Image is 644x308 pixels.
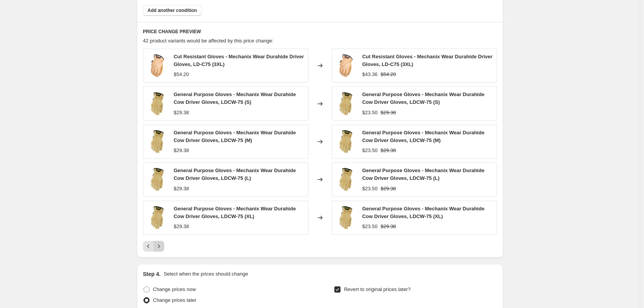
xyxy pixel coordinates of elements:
span: General Purpose Gloves - Mechanix Wear Durahide Cow Driver Gloves, LDCW-75 (XL) [362,206,484,219]
div: $29.38 [174,109,189,117]
span: General Purpose Gloves - Mechanix Wear Durahide Cow Driver Gloves, LDCW-75 (M) [362,130,484,143]
img: AnyConv.com__LDCW-75_f97c2bed-19bc-4d45-a4bf-102b47dbcc54_80x.jpg [336,168,356,191]
div: $29.38 [174,147,189,154]
h2: Step 4. [143,270,161,278]
span: 42 product variants would be affected by this price change: [143,38,274,44]
strike: $29.38 [381,147,396,154]
button: Add another condition [143,5,202,16]
img: AnyConv.com__LDCW-75_f97c2bed-19bc-4d45-a4bf-102b47dbcc54_80x.jpg [336,130,356,153]
img: AnyConv.com__LDCW-75_f97c2bed-19bc-4d45-a4bf-102b47dbcc54_80x.jpg [336,92,356,115]
div: $54.20 [174,71,189,78]
button: Next [153,241,164,252]
span: Change prices later [153,297,197,303]
span: General Purpose Gloves - Mechanix Wear Durahide Cow Driver Gloves, LDCW-75 (XL) [174,206,296,219]
img: AnyConv.com__LDCW-75_f97c2bed-19bc-4d45-a4bf-102b47dbcc54_80x.jpg [147,206,168,229]
span: General Purpose Gloves - Mechanix Wear Durahide Cow Driver Gloves, LDCW-75 (M) [174,130,296,143]
button: Previous [143,241,154,252]
img: AnyConv.com__LD-C75_d242af29-f665-4495-a422-bf6adbd536fc_80x.jpg [147,54,168,77]
img: AnyConv.com__LDCW-75_f97c2bed-19bc-4d45-a4bf-102b47dbcc54_80x.jpg [336,206,356,229]
strike: $29.38 [381,185,396,193]
span: General Purpose Gloves - Mechanix Wear Durahide Cow Driver Gloves, LDCW-75 (S) [174,91,296,105]
div: $23.50 [362,185,378,193]
img: AnyConv.com__LDCW-75_f97c2bed-19bc-4d45-a4bf-102b47dbcc54_80x.jpg [147,130,168,153]
div: $43.36 [362,71,378,78]
div: $23.50 [362,223,378,230]
span: General Purpose Gloves - Mechanix Wear Durahide Cow Driver Gloves, LDCW-75 (L) [362,168,484,181]
span: Add another condition [148,7,197,14]
img: AnyConv.com__LDCW-75_f97c2bed-19bc-4d45-a4bf-102b47dbcc54_80x.jpg [147,168,168,191]
strike: $29.38 [381,223,396,230]
span: Change prices now [153,286,196,292]
span: Cut Resistant Gloves - Mechanix Wear Durahide Driver Gloves, LD-C75 (3XL) [362,54,492,67]
h6: PRICE CHANGE PREVIEW [143,29,497,35]
span: Cut Resistant Gloves - Mechanix Wear Durahide Driver Gloves, LD-C75 (3XL) [174,54,304,67]
span: General Purpose Gloves - Mechanix Wear Durahide Cow Driver Gloves, LDCW-75 (S) [362,91,484,105]
img: AnyConv.com__LDCW-75_f97c2bed-19bc-4d45-a4bf-102b47dbcc54_80x.jpg [147,92,168,115]
strike: $29.38 [381,109,396,117]
div: $23.50 [362,109,378,117]
div: $23.50 [362,147,378,154]
div: $29.38 [174,223,189,230]
span: Revert to original prices later? [344,286,411,292]
strike: $54.20 [381,71,396,78]
span: General Purpose Gloves - Mechanix Wear Durahide Cow Driver Gloves, LDCW-75 (L) [174,168,296,181]
nav: Pagination [143,241,164,252]
p: Select when the prices should change [164,270,248,278]
div: $29.38 [174,185,189,193]
img: AnyConv.com__LD-C75_d242af29-f665-4495-a422-bf6adbd536fc_80x.jpg [336,54,356,77]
